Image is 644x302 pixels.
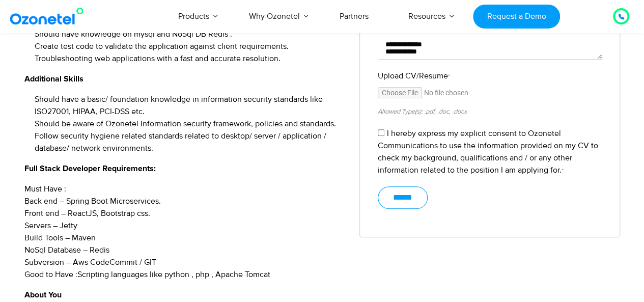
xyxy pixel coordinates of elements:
[35,118,345,130] li: Should be aware of Ozonetel Information security framework, policies and standards.
[35,28,345,40] li: Should have knowledge on mysql and NoSql DB Redis .
[24,164,156,173] strong: Full Stack Developer Requirements:
[35,93,345,118] li: Should have a basic/ foundation knowledge in information security standards like ISO27001, HIPAA,...
[24,291,62,299] strong: About You
[378,107,467,116] small: Allowed Type(s): .pdf, .doc, .docx
[35,40,345,52] li: Create test code to validate the application against client requirements.
[35,52,345,65] li: Troubleshooting web applications with a fast and accurate resolution.
[24,183,345,281] p: Must Have : Back end – Spring Boot Microservices. Front end – ReactJS, Bootstrap css. Servers – J...
[378,70,602,82] label: Upload CV/Resume
[378,128,598,175] label: I hereby express my explicit consent to Ozonetel Communications to use the information provided o...
[473,5,560,29] a: Request a Demo
[24,75,83,83] strong: Additional Skills
[35,130,345,154] li: Follow security hygiene related standards related to desktop/ server / application / database/ ne...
